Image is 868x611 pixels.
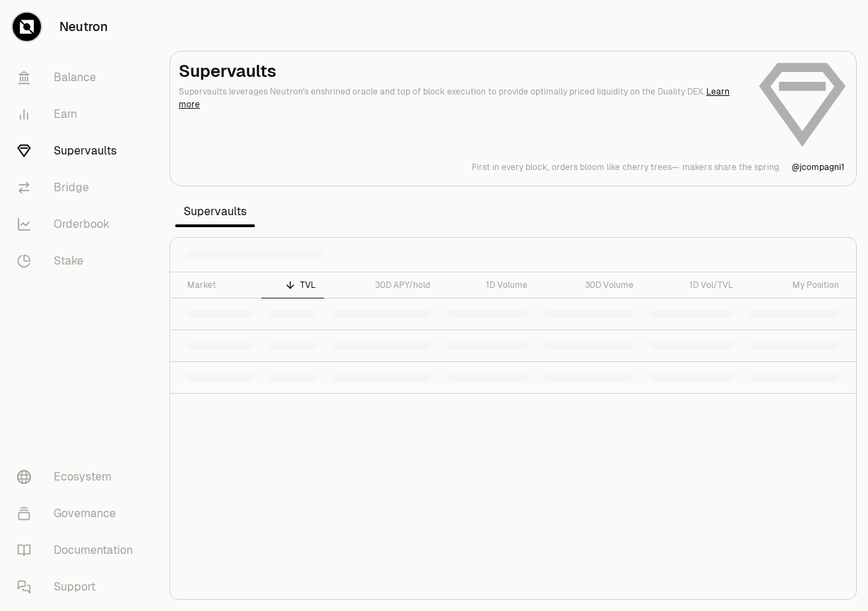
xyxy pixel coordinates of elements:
[187,279,253,291] div: Market
[333,279,430,291] div: 30D APY/hold
[792,162,845,173] p: @ jcompagni1
[447,279,527,291] div: 1D Volume
[792,162,845,173] a: @jcompagni1
[552,162,679,173] p: orders bloom like cherry trees—
[650,279,733,291] div: 1D Vol/TVL
[472,162,780,173] a: First in every block,orders bloom like cherry trees—makers share the spring.
[6,532,153,569] a: Documentation
[6,206,153,243] a: Orderbook
[6,495,153,532] a: Governance
[270,279,316,291] div: TVL
[472,162,549,173] p: First in every block,
[545,279,634,291] div: 30D Volume
[6,96,153,133] a: Earn
[6,59,153,96] a: Balance
[750,279,839,291] div: My Position
[179,85,746,111] p: Supervaults leverages Neutron's enshrined oracle and top of block execution to provide optimally ...
[6,133,153,169] a: Supervaults
[6,569,153,605] a: Support
[6,243,153,279] a: Stake
[6,169,153,206] a: Bridge
[179,60,746,83] h2: Supervaults
[6,459,153,495] a: Ecosystem
[682,162,780,173] p: makers share the spring.
[175,198,255,226] span: Supervaults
